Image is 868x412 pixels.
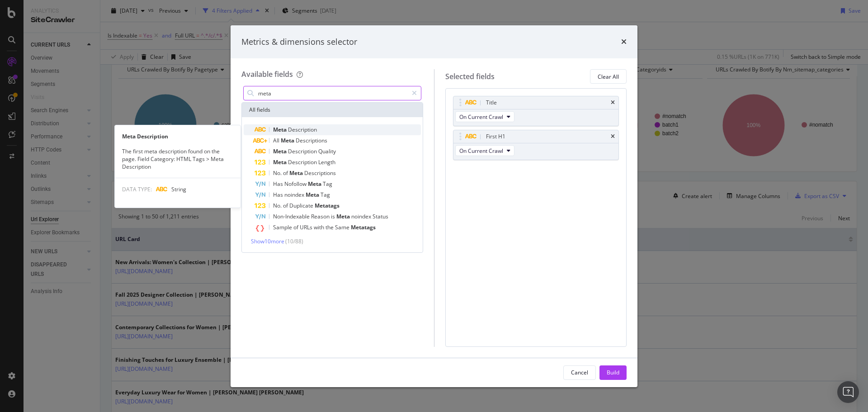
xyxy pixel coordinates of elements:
[288,147,318,155] span: Description
[281,137,296,144] span: Meta
[285,237,303,245] span: ( 10 / 88 )
[283,169,289,177] span: of
[296,137,327,144] span: Descriptions
[336,213,351,220] span: Meta
[331,213,336,220] span: is
[563,365,596,380] button: Cancel
[273,223,293,231] span: Sample
[273,213,311,220] span: Non-Indexable
[455,145,514,156] button: On Current Crawl
[321,191,330,199] span: Tag
[459,113,503,121] span: On Current Crawl
[289,169,304,177] span: Meta
[288,158,318,166] span: Description
[837,381,859,403] div: Open Intercom Messenger
[241,36,357,48] div: Metrics & dimensions selector
[284,191,306,199] span: noindex
[231,25,637,387] div: modal
[273,180,284,188] span: Has
[315,202,340,209] span: Metatags
[453,130,619,160] div: First H1timesOn Current Crawl
[445,71,495,82] div: Selected fields
[486,132,505,141] div: First H1
[273,126,288,133] span: Meta
[242,103,423,117] div: All fields
[306,191,321,199] span: Meta
[283,202,289,209] span: of
[611,100,615,105] div: times
[590,69,627,84] button: Clear All
[273,202,283,209] span: No.
[459,147,503,155] span: On Current Crawl
[599,365,627,380] button: Build
[273,137,281,144] span: All
[273,158,288,166] span: Meta
[304,169,336,177] span: Descriptions
[486,98,497,107] div: Title
[273,191,284,199] span: Has
[318,158,335,166] span: Length
[241,69,293,79] div: Available fields
[373,213,388,220] span: Status
[115,147,241,170] div: The first meta description found on the page. Field Category: HTML Tags > Meta Description
[288,126,317,133] span: Description
[314,223,325,231] span: with
[453,96,619,126] div: TitletimesOn Current Crawl
[257,86,408,100] input: Search by field name
[351,223,376,231] span: Metatags
[115,133,241,140] div: Meta Description
[571,369,588,376] div: Cancel
[621,36,627,48] div: times
[284,180,308,188] span: Nofollow
[308,180,323,188] span: Meta
[598,73,619,81] div: Clear All
[311,213,331,220] span: Reason
[300,223,314,231] span: URLs
[318,147,336,155] span: Quality
[323,180,332,188] span: Tag
[293,223,300,231] span: of
[325,223,335,231] span: the
[351,213,373,220] span: noindex
[335,223,351,231] span: Same
[273,147,288,155] span: Meta
[455,111,514,122] button: On Current Crawl
[611,134,615,139] div: times
[251,237,284,245] span: Show 10 more
[289,202,315,209] span: Duplicate
[273,169,283,177] span: No.
[607,369,619,376] div: Build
